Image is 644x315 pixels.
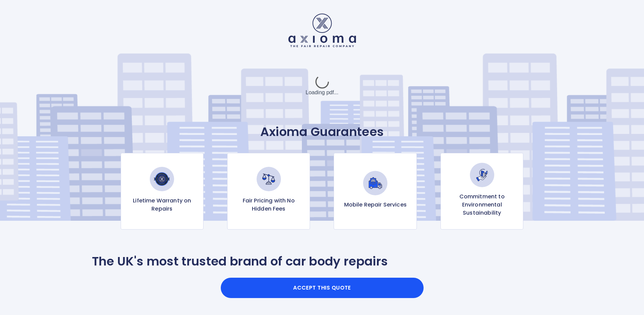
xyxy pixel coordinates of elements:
p: Commitment to Environmental Sustainability [446,193,518,217]
div: Loading pdf... [271,69,373,103]
p: Lifetime Warranty on Repairs [126,197,198,213]
p: Fair Pricing with No Hidden Fees [233,197,304,213]
img: Fair Pricing with No Hidden Fees [257,167,281,191]
img: Lifetime Warranty on Repairs [150,167,174,191]
p: The UK's most trusted brand of car body repairs [92,254,388,269]
img: Mobile Repair Services [363,171,387,195]
p: Axioma Guarantees [92,124,552,139]
img: Commitment to Environmental Sustainability [470,163,494,187]
p: Mobile Repair Services [344,201,407,209]
button: Accept this Quote [221,278,424,298]
img: Logo [288,14,356,47]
